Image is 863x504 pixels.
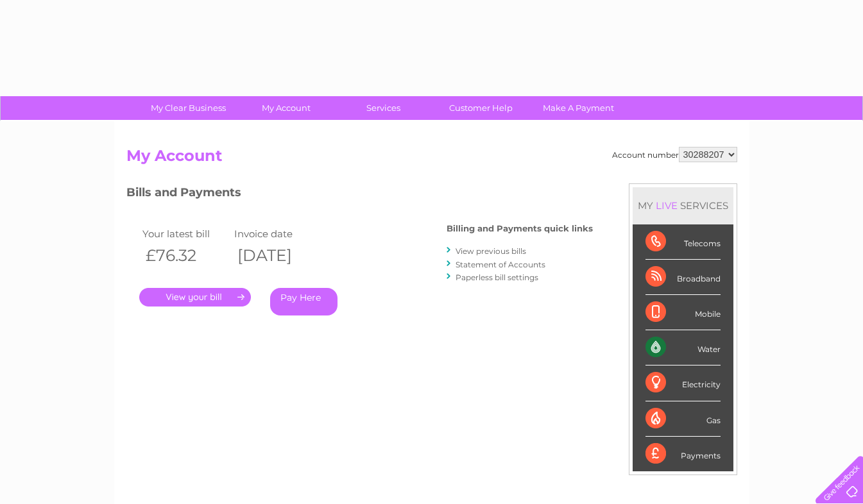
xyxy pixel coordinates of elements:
td: Your latest bill [139,225,232,242]
div: Account number [612,147,737,162]
a: Make A Payment [525,96,631,120]
div: Water [645,330,721,365]
h3: Bills and Payments [126,183,593,206]
a: Pay Here [270,288,338,315]
a: View previous bills [456,246,526,256]
th: [DATE] [231,242,323,269]
div: Mobile [645,295,721,330]
h2: My Account [126,147,737,171]
div: Telecoms [645,224,721,260]
div: Broadband [645,260,721,295]
a: Services [330,96,436,120]
div: LIVE [653,199,680,212]
div: Gas [645,401,721,437]
div: Payments [645,437,721,471]
a: Statement of Accounts [456,260,545,269]
div: MY SERVICES [633,187,733,224]
a: . [139,288,251,307]
div: Electricity [645,365,721,401]
td: Invoice date [231,225,323,242]
a: Customer Help [428,96,534,120]
a: My Account [233,96,339,120]
a: My Clear Business [135,96,241,120]
th: £76.32 [139,242,232,269]
h4: Billing and Payments quick links [447,224,593,233]
a: Paperless bill settings [456,273,538,282]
